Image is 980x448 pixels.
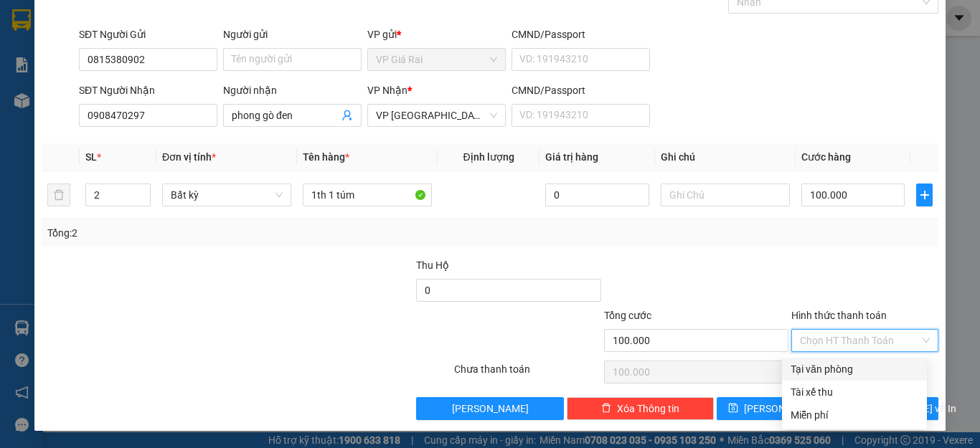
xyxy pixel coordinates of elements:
[655,143,796,171] th: Ghi chú
[791,384,918,400] div: Tài xế thu
[367,85,407,96] span: VP Nhận
[223,82,362,98] div: Người nhận
[661,184,790,206] input: Ghi Chú
[452,401,529,416] span: [PERSON_NAME]
[801,151,851,163] span: Cước hàng
[6,67,273,85] li: 0983 44 7777
[512,27,650,42] div: CMND/Passport
[162,151,216,163] span: Đơn vị tính
[376,49,497,70] span: VP Giá Rai
[545,184,649,206] input: 0
[791,310,887,321] label: Hình thức thanh toán
[79,82,217,98] div: SĐT Người Nhận
[6,6,78,78] img: logo.jpg
[744,401,821,416] span: [PERSON_NAME]
[171,184,283,206] span: Bất kỳ
[791,361,918,377] div: Tại văn phòng
[303,184,432,206] input: VD: Bàn, Ghế
[6,32,273,67] li: [STREET_ADDRESS][PERSON_NAME]
[83,9,155,27] b: TRÍ NHÂN
[463,151,514,163] span: Định lượng
[47,184,70,206] button: delete
[545,151,598,163] span: Giá trị hàng
[83,34,94,46] span: environment
[916,184,933,206] button: plus
[416,397,563,420] button: [PERSON_NAME]
[601,403,611,414] span: delete
[728,403,738,414] span: save
[303,151,349,163] span: Tên hàng
[617,401,679,416] span: Xóa Thông tin
[376,105,497,126] span: VP Sài Gòn
[83,70,94,82] span: phone
[223,27,362,42] div: Người gửi
[512,82,650,98] div: CMND/Passport
[829,397,938,420] button: printer[PERSON_NAME] và In
[85,151,97,163] span: SL
[791,407,918,423] div: Miễn phí
[717,397,826,420] button: save[PERSON_NAME]
[367,27,506,42] div: VP gửi
[6,107,147,130] b: GỬI : VP Giá Rai
[416,259,449,271] span: Thu Hộ
[79,27,217,42] div: SĐT Người Gửi
[47,225,380,241] div: Tổng: 2
[604,310,651,321] span: Tổng cước
[453,361,603,386] div: Chưa thanh toán
[917,189,932,201] span: plus
[341,110,353,121] span: user-add
[567,397,714,420] button: deleteXóa Thông tin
